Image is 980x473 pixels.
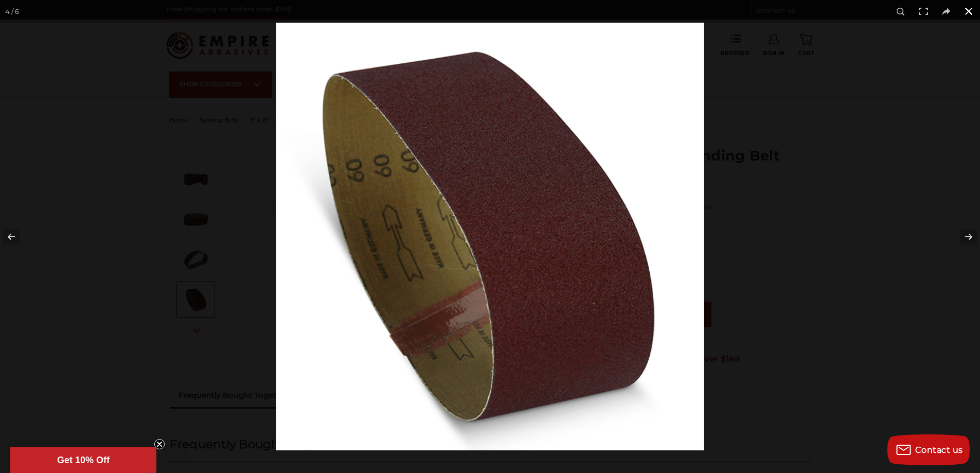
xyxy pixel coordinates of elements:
[276,23,704,450] img: 3_x_21_Aluminum_Oxide_Sanding_Belt_-5__07206.1704488736.jpg
[915,445,963,455] span: Contact us
[944,211,980,262] button: Next (arrow right)
[887,434,970,465] button: Contact us
[154,439,165,449] button: Close teaser
[57,455,110,465] span: Get 10% Off
[10,447,156,473] div: Get 10% OffClose teaser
